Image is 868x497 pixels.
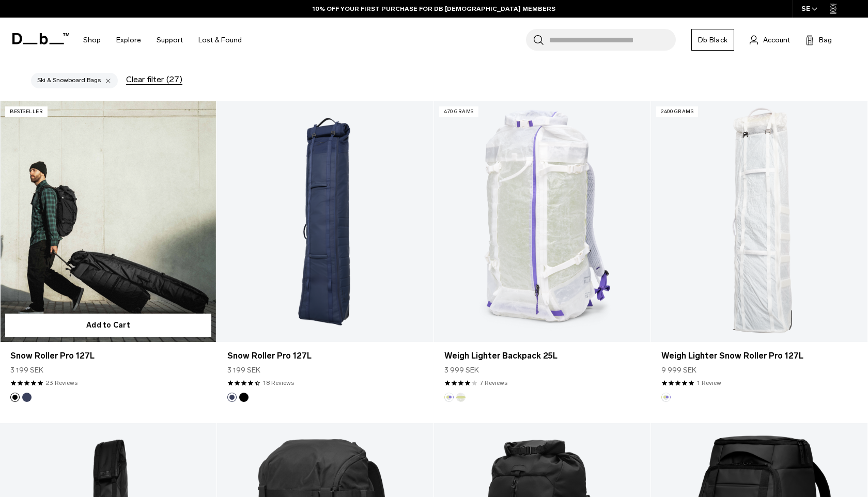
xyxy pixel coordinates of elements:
[661,365,696,376] span: 9 999 SEK
[656,106,698,117] p: 2400 grams
[198,22,242,58] a: Lost & Found
[10,365,43,376] span: 3 199 SEK
[313,4,555,13] a: 10% OFF YOUR FIRST PURCHASE FOR DB [DEMOGRAPHIC_DATA] MEMBERS
[456,393,466,402] button: Diffusion
[434,101,650,342] a: Weigh Lighter Backpack 25L
[5,106,48,117] p: Bestseller
[10,393,20,402] button: Black Out
[444,365,479,376] span: 3 999 SEK
[691,29,734,51] a: Db Black
[661,393,671,402] button: Aurora
[819,35,832,45] span: Bag
[750,34,790,46] a: Account
[157,22,183,58] a: Support
[10,350,206,362] a: Snow Roller Pro 127L
[763,35,790,45] span: Account
[480,378,507,387] a: 7 reviews
[805,34,832,46] button: Bag
[217,101,433,342] a: Snow Roller Pro 127L
[239,393,249,402] button: Black Out
[46,378,78,387] a: 23 reviews
[116,22,141,58] a: Explore
[661,350,857,362] a: Weigh Lighter Snow Roller Pro 127L
[31,73,118,88] button: Ski & Snowboard Bags
[75,18,250,63] nav: Main Navigation
[227,350,423,362] a: Snow Roller Pro 127L
[126,75,182,84] button: Clear filter(27)
[227,393,237,402] button: Blue Hour
[444,393,454,402] button: Aurora
[5,314,211,337] button: Add to Cart
[227,365,260,376] span: 3 199 SEK
[83,22,101,58] a: Shop
[439,106,478,117] p: 470 grams
[651,101,867,342] a: Weigh Lighter Snow Roller Pro 127L
[444,350,640,362] a: Weigh Lighter Backpack 25L
[263,378,294,387] a: 18 reviews
[22,393,32,402] button: Blue Hour
[166,75,182,84] span: (27)
[697,378,721,387] a: 1 reviews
